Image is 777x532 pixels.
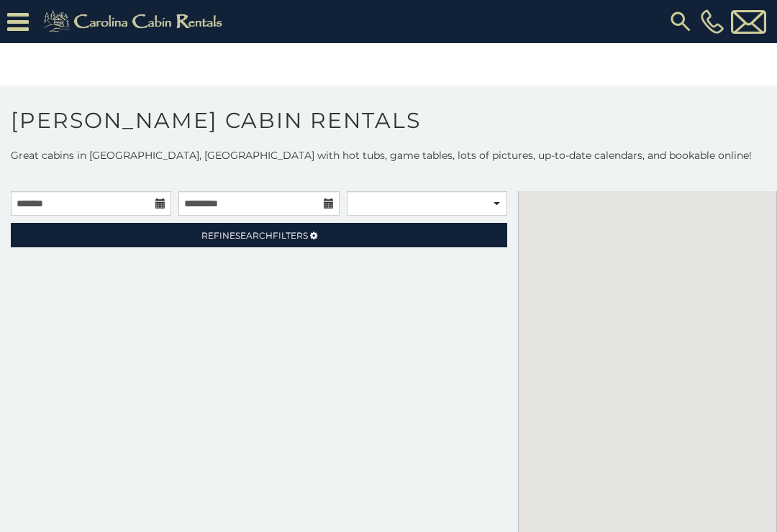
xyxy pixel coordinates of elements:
a: RefineSearchFilters [11,223,507,247]
img: search-regular.svg [668,9,694,35]
a: [PHONE_NUMBER] [697,9,727,34]
span: Search [235,230,273,241]
img: Khaki-logo.png [36,7,235,36]
span: Refine Filters [201,230,308,241]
